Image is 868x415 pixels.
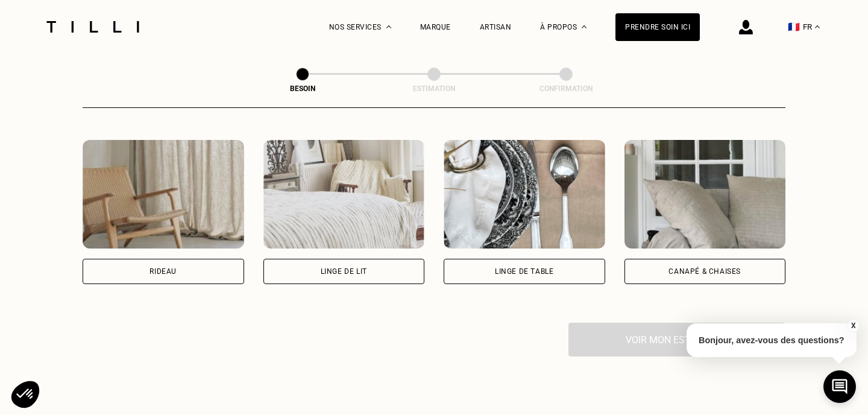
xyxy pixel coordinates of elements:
img: menu déroulant [815,25,820,28]
div: Confirmation [506,84,626,93]
img: Tilli retouche votre Linge de table [444,140,605,249]
img: Tilli retouche votre Linge de lit [263,140,425,249]
img: Menu déroulant à propos [582,25,587,28]
img: icône connexion [739,20,753,34]
span: 🇫🇷 [788,21,800,33]
img: Logo du service de couturière Tilli [42,21,143,33]
div: Linge de lit [321,268,367,275]
div: Estimation [374,84,494,93]
img: Menu déroulant [386,25,391,28]
div: Rideau [149,268,177,275]
p: Bonjour, avez-vous des questions? [687,323,857,357]
a: Marque [420,23,451,31]
a: Artisan [480,23,512,31]
button: X [847,319,859,332]
a: Prendre soin ici [615,13,700,41]
div: Linge de table [495,268,553,275]
img: Tilli retouche votre Canapé & chaises [624,140,786,249]
img: Tilli retouche votre Rideau [83,140,244,249]
div: Canapé & chaises [668,268,741,275]
div: Besoin [242,84,363,93]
